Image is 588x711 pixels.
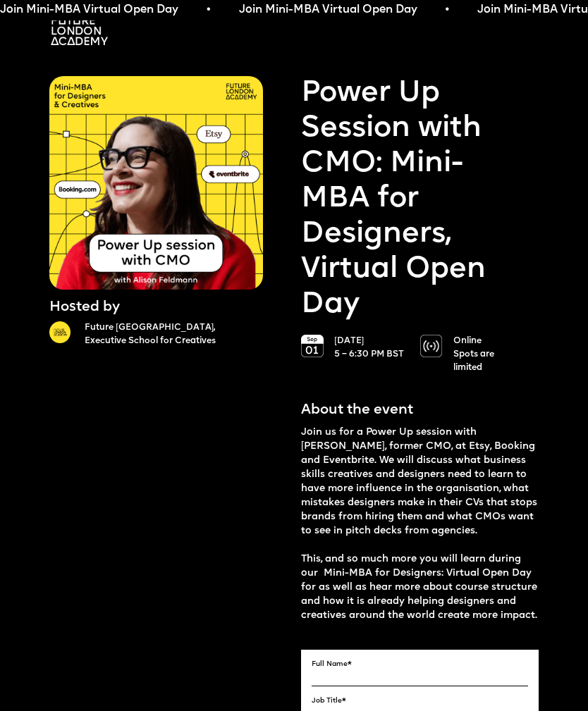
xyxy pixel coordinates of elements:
a: Future [GEOGRAPHIC_DATA],Executive School for Creatives [85,321,287,348]
p: [DATE] 5 – 6:30 PM BST [334,335,405,361]
label: Job Title [312,697,528,705]
span: • [445,3,449,17]
p: About the event [301,400,413,420]
img: A logo saying in 3 lines: Future London Academy [51,16,108,45]
a: Power Up Session with CMO: Mini-MBA for Designers, [301,76,539,252]
p: Hosted by [49,297,120,317]
p: Online Spots are limited [453,335,525,374]
span: • [206,3,210,17]
img: A yellow circle with Future London Academy logo [49,321,71,342]
label: Full Name [312,660,528,669]
p: Join us for a Power Up session with [PERSON_NAME], former CMO, at Etsy, Booking and Eventbrite. W... [301,426,539,623]
p: Virtual Open Day [301,76,539,323]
